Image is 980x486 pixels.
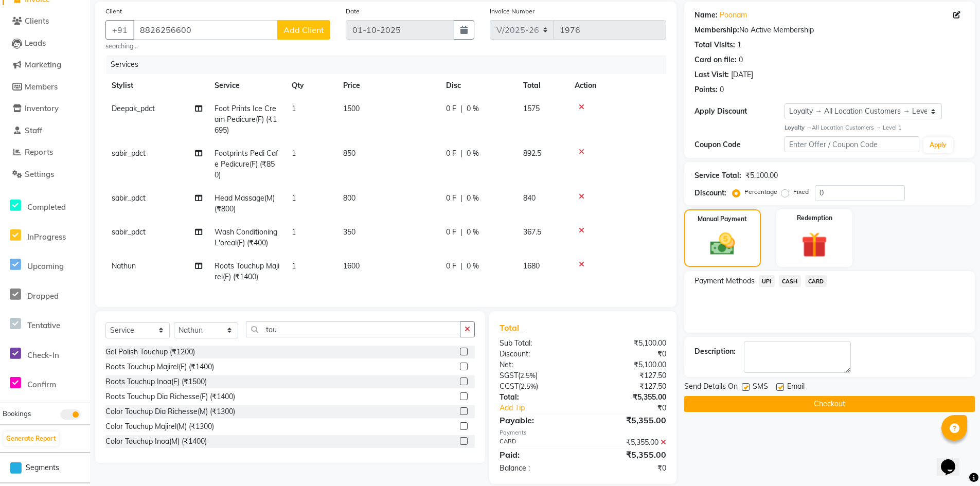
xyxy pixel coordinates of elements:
a: Staff [3,125,87,137]
a: Inventory [3,103,87,115]
span: 0 % [467,193,479,204]
span: 0 % [467,227,479,238]
div: Services [106,55,674,74]
span: 1 [292,149,296,158]
div: Color Touchup Inoa(M) (₹1400) [105,436,207,447]
div: 0 [720,84,724,95]
span: Add Client [283,25,324,35]
label: Invoice Number [490,7,534,16]
div: CARD [492,437,583,448]
span: Completed [27,202,66,212]
small: searching... [105,42,330,51]
label: Redemption [797,213,832,223]
span: 0 F [446,103,456,114]
div: Roots Touchup Dia Richesse(F) (₹1400) [105,391,235,402]
span: 0 F [446,227,456,238]
a: Leads [3,38,87,49]
span: 1 [292,104,296,113]
div: No Active Membership [694,25,965,35]
th: Disc [440,74,517,97]
div: All Location Customers → Level 1 [785,123,965,132]
span: Roots Touchup Majirel(F) (₹1400) [215,261,279,281]
div: Payments [500,428,666,437]
span: Upcoming [27,261,64,271]
span: Payment Methods [694,276,755,286]
span: 0 % [467,103,479,114]
div: Card on file: [694,55,737,65]
span: Foot Prints Ice Cream Pedicure(F) (₹1695) [215,104,277,135]
th: Action [568,74,666,97]
div: Name: [694,10,718,21]
span: | [460,193,462,204]
iframe: chat widget [937,445,970,476]
span: Nathun [112,261,136,271]
a: Add Tip [492,403,598,413]
div: [DATE] [731,69,753,80]
th: Qty [286,74,337,97]
div: Last Visit: [694,69,729,80]
span: | [460,103,462,114]
span: Segments [26,462,59,473]
button: Generate Report [4,431,59,446]
div: ₹0 [598,403,674,413]
div: Coupon Code [694,139,785,150]
div: Total: [492,392,583,403]
div: 1 [737,40,741,50]
span: 2.5% [520,371,536,380]
span: 1 [292,227,296,237]
div: ₹5,355.00 [583,392,674,403]
div: Gel Polish Touchup (₹1200) [105,347,195,357]
th: Price [337,74,440,97]
span: UPI [759,275,775,287]
label: Client [105,7,122,16]
span: 840 [523,193,536,203]
div: 0 [739,55,743,65]
span: 800 [343,193,355,203]
span: 850 [343,149,355,158]
span: Reports [25,147,53,157]
span: InProgress [27,232,66,242]
span: sabir_pdct [112,149,146,158]
a: Poonam [720,10,747,21]
span: 1600 [343,261,360,271]
div: ₹5,355.00 [583,437,674,448]
span: Email [787,381,805,394]
div: Points: [694,84,718,95]
span: 1 [292,193,296,203]
strong: Loyalty → [785,124,812,131]
span: CASH [779,275,801,287]
span: 1 [292,261,296,271]
input: Enter Offer / Coupon Code [785,136,919,152]
span: Bookings [3,409,31,418]
div: ₹5,355.00 [583,448,674,461]
a: Settings [3,169,87,181]
div: ₹5,355.00 [583,414,674,426]
span: sabir_pdct [112,193,146,203]
span: SGST [500,371,518,380]
th: Total [517,74,568,97]
span: 0 F [446,193,456,204]
div: ₹127.50 [583,381,674,392]
button: Checkout [684,396,975,412]
button: Add Client [277,20,330,40]
div: Sub Total: [492,338,583,349]
span: | [460,227,462,238]
th: Service [208,74,286,97]
div: ₹127.50 [583,370,674,381]
span: Members [25,82,58,92]
div: Service Total: [694,170,741,181]
span: Check-In [27,350,59,360]
span: CARD [805,275,827,287]
span: sabir_pdct [112,227,146,237]
div: ₹5,100.00 [745,170,778,181]
span: 2.5% [521,382,536,390]
input: Search or Scan [246,321,460,337]
span: CGST [500,382,519,391]
span: Head Massage(M) (₹800) [215,193,275,213]
button: +91 [105,20,134,40]
div: Color Touchup Dia Richesse(M) (₹1300) [105,406,235,417]
span: Confirm [27,380,56,389]
span: Settings [25,169,54,179]
span: Send Details On [684,381,738,394]
span: Deepak_pdct [112,104,155,113]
